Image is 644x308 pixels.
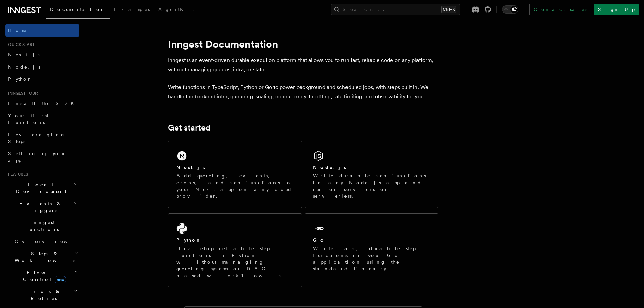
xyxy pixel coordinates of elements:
[46,2,110,19] a: Documentation
[5,197,79,216] button: Events & Triggers
[50,7,106,12] span: Documentation
[8,27,27,34] span: Home
[12,235,79,247] a: Overview
[168,55,438,74] p: Inngest is an event-driven durable execution platform that allows you to run fast, reliable code ...
[5,128,79,147] a: Leveraging Steps
[15,239,84,244] span: Overview
[168,123,210,133] a: Get started
[8,52,40,57] span: Next.js
[55,276,66,283] span: new
[5,73,79,85] a: Python
[110,2,154,18] a: Examples
[8,76,33,82] span: Python
[5,49,79,61] a: Next.js
[441,6,456,13] kbd: Ctrl+K
[5,42,35,47] span: Quick start
[5,219,73,233] span: Inngest Functions
[5,200,74,214] span: Events & Triggers
[8,101,78,106] span: Install the SDK
[176,172,293,199] p: Add queueing, events, crons, and step functions to your Next app on any cloud provider.
[8,113,48,125] span: Your first Functions
[313,172,430,199] p: Write durable step functions in any Node.js app and run on servers or serverless.
[8,64,40,70] span: Node.js
[5,110,79,128] a: Your first Functions
[168,213,302,287] a: PythonDevelop reliable step functions in Python without managing queueing systems or DAG based wo...
[5,179,79,197] button: Local Development
[5,97,79,110] a: Install the SDK
[305,213,438,287] a: GoWrite fast, durable step functions in your Go application using the standard library.
[305,141,438,208] a: Node.jsWrite durable step functions in any Node.js app and run on servers or serverless.
[529,4,591,15] a: Contact sales
[8,151,66,163] span: Setting up your app
[5,147,79,166] a: Setting up your app
[313,245,430,272] p: Write fast, durable step functions in your Go application using the standard library.
[176,164,206,171] h2: Next.js
[12,247,79,266] button: Steps & Workflows
[12,269,74,283] span: Flow Control
[331,4,460,15] button: Search...Ctrl+K
[168,38,438,50] h1: Inngest Documentation
[313,164,347,171] h2: Node.js
[5,216,79,235] button: Inngest Functions
[158,7,194,12] span: AgentKit
[5,61,79,73] a: Node.js
[12,285,79,304] button: Errors & Retries
[154,2,198,18] a: AgentKit
[5,172,28,177] span: Features
[594,4,639,15] a: Sign Up
[5,24,79,37] a: Home
[5,181,74,195] span: Local Development
[5,91,38,96] span: Inngest tour
[12,250,75,264] span: Steps & Workflows
[114,7,150,12] span: Examples
[168,141,302,208] a: Next.jsAdd queueing, events, crons, and step functions to your Next app on any cloud provider.
[176,237,201,243] h2: Python
[313,237,325,243] h2: Go
[12,288,73,302] span: Errors & Retries
[168,82,438,101] p: Write functions in TypeScript, Python or Go to power background and scheduled jobs, with steps bu...
[8,132,65,144] span: Leveraging Steps
[502,5,518,14] button: Toggle dark mode
[12,266,79,285] button: Flow Controlnew
[176,245,293,279] p: Develop reliable step functions in Python without managing queueing systems or DAG based workflows.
